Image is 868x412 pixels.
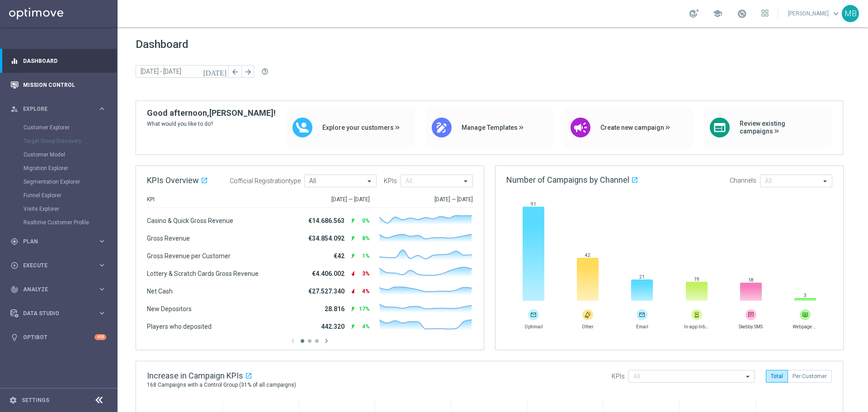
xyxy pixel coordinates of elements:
[24,121,117,134] div: Customer Explorer
[24,202,117,216] div: Visits Explorer
[24,148,117,161] div: Customer Model
[24,124,94,131] a: Customer Explorer
[98,285,106,294] i: keyboard_arrow_right
[23,106,98,112] span: Explore
[24,205,94,213] a: Visits Explorer
[24,192,94,199] a: Funnel Explorer
[10,325,106,349] div: Optibot
[10,105,107,113] button: person_search Explore keyboard_arrow_right
[831,9,841,19] span: keyboard_arrow_down
[23,311,98,316] span: Data Studio
[10,57,19,65] i: equalizer
[712,9,722,19] span: school
[10,309,98,317] div: Data Studio
[24,189,117,202] div: Funnel Explorer
[24,178,94,185] a: Segmentation Explorer
[23,49,106,73] a: Dashboard
[24,175,117,189] div: Segmentation Explorer
[23,73,106,97] a: Mission Control
[10,237,98,246] div: Plan
[10,261,19,270] i: play_circle_outline
[10,262,107,269] button: play_circle_outline Execute keyboard_arrow_right
[23,239,98,244] span: Plan
[94,334,106,340] div: +10
[23,263,98,268] span: Execute
[10,333,19,341] i: lightbulb
[24,134,117,148] div: Target Group Discovery
[9,396,17,404] i: settings
[24,216,117,229] div: Realtime Customer Profile
[23,287,98,292] span: Analyze
[98,104,106,113] i: keyboard_arrow_right
[24,165,94,172] a: Migration Explorer
[10,105,98,113] div: Explore
[24,219,94,226] a: Realtime Customer Profile
[10,105,19,113] i: person_search
[98,309,106,317] i: keyboard_arrow_right
[10,238,107,245] button: gps_fixed Plan keyboard_arrow_right
[10,57,107,65] button: equalizer Dashboard
[10,81,107,89] button: Mission Control
[24,161,117,175] div: Migration Explorer
[10,285,19,294] i: track_changes
[98,261,106,270] i: keyboard_arrow_right
[24,151,94,158] a: Customer Model
[10,310,107,317] button: Data Studio keyboard_arrow_right
[98,237,106,246] i: keyboard_arrow_right
[10,261,98,270] div: Execute
[10,285,98,294] div: Analyze
[22,398,49,403] a: Settings
[10,73,106,97] div: Mission Control
[23,325,94,349] a: Optibot
[10,237,19,246] i: gps_fixed
[10,334,107,341] button: lightbulb Optibot +10
[10,49,106,73] div: Dashboard
[842,5,859,22] div: MB
[787,7,842,20] a: [PERSON_NAME]keyboard_arrow_down
[10,286,107,293] button: track_changes Analyze keyboard_arrow_right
